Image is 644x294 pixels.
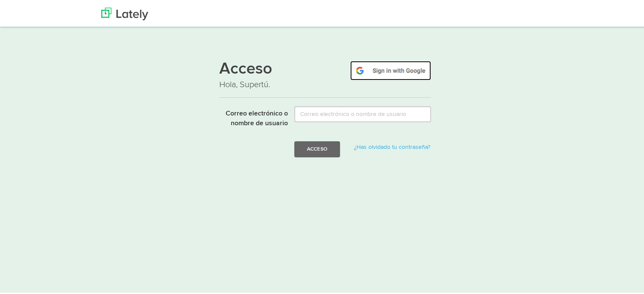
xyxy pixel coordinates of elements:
font: Correo electrónico o nombre de usuario [226,109,288,126]
img: google-signin.png [350,60,431,79]
button: Acceso [294,140,340,156]
font: Acceso [219,60,272,76]
a: ¿Has olvidado tu contraseña? [354,143,430,149]
input: Correo electrónico o nombre de usuario [294,105,431,121]
img: Últimamente [101,6,148,19]
font: Acceso [307,145,327,150]
font: Hola, Supertú. [219,78,270,88]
